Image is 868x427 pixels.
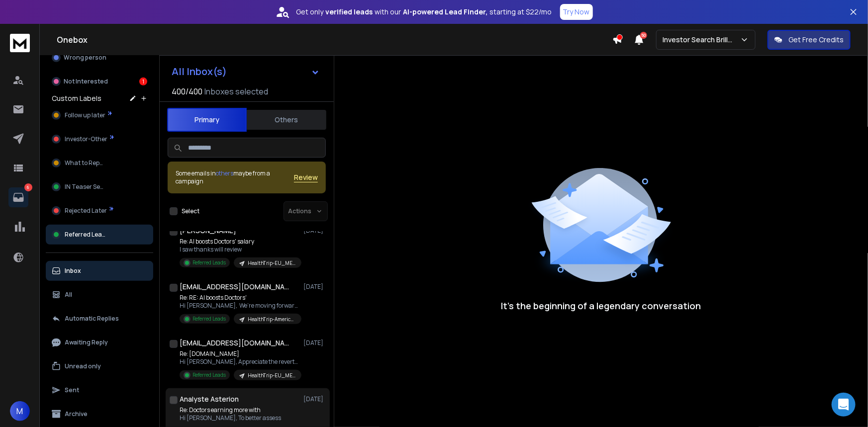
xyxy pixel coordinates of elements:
p: Not Interested [64,78,108,85]
p: All [65,291,72,299]
div: Open Intercom Messenger [832,393,856,417]
span: Rejected Later [65,207,107,215]
p: Get only with our starting at $22/mo [296,7,552,17]
p: Inbox [65,267,81,275]
p: HealthTrip-EU_MENA_Afr 3 [248,259,295,267]
p: 6 [24,183,32,191]
p: I saw thanks will review [180,246,299,254]
h3: Custom Labels [52,93,101,103]
button: Referred Leads [46,225,153,245]
p: [DATE] [303,395,326,403]
button: Rejected Later [46,201,153,221]
p: [DATE] [303,283,326,291]
button: Wrong person [46,48,153,68]
p: Referred Leads [193,259,226,266]
div: Some emails in maybe from a campaign [176,170,294,185]
p: Referred Leads [193,315,226,323]
h1: Onebox [57,34,612,46]
p: Try Now [563,7,590,17]
h1: Analyste Asterion [180,394,239,404]
button: Review [294,172,318,182]
button: Investor-Other [46,129,153,149]
button: All [46,285,153,305]
button: Try Now [560,4,593,20]
p: Re: RE: AI boosts Doctors' [180,294,299,302]
strong: verified leads [326,7,373,17]
p: Hi [PERSON_NAME], Appreciate the revert. Sure! Please [180,358,299,366]
p: Hi [PERSON_NAME], We’re moving forward with [180,302,299,310]
button: Automatic Replies [46,309,153,329]
button: Not Interested1 [46,72,153,91]
h3: Inboxes selected [204,85,268,97]
span: Follow up later [65,111,105,119]
p: It’s the beginning of a legendary conversation [501,299,701,313]
strong: AI-powered Lead Finder, [403,7,488,17]
span: IN Teaser Sent [65,183,106,191]
p: Wrong person [64,54,106,62]
h1: [EMAIL_ADDRESS][DOMAIN_NAME] [180,338,289,348]
button: Inbox [46,261,153,281]
span: What to Reply [65,159,104,167]
span: 50 [640,32,647,39]
p: [DATE] [303,339,326,347]
button: IN Teaser Sent [46,177,153,197]
button: Awaiting Reply [46,333,153,352]
span: 400 / 400 [172,85,202,97]
h1: All Inbox(s) [172,67,227,77]
p: HealthTrip-EU_MENA_Afr 3 [248,372,295,379]
p: Re: Doctors earning more with [180,406,299,414]
button: What to Reply [46,153,153,173]
a: 6 [8,187,28,207]
p: Sent [65,386,79,394]
p: Archive [65,410,88,418]
div: 1 [139,78,147,85]
button: Follow up later [46,105,153,125]
p: Hi [PERSON_NAME], To better assess [180,414,299,422]
h1: [EMAIL_ADDRESS][DOMAIN_NAME] [180,282,289,292]
span: Investor-Other [65,135,107,143]
p: HealthTrip-Americas 3 [248,316,295,323]
p: Get Free Credits [788,35,844,45]
span: others [216,169,233,177]
button: M [10,401,30,421]
button: Archive [46,404,153,424]
p: Investor Search Brillwood [663,35,740,45]
button: Sent [46,380,153,400]
p: Unread only [65,362,101,370]
p: Awaiting Reply [65,339,108,346]
p: Re: AI boosts Doctors' salary [180,238,299,246]
p: Automatic Replies [65,315,119,323]
button: Unread only [46,356,153,376]
button: Get Free Credits [768,30,851,50]
img: logo [10,34,30,52]
p: Re: [DOMAIN_NAME] [180,350,299,358]
label: Select [182,207,199,215]
span: Referred Leads [65,231,108,239]
button: All Inbox(s) [164,62,328,82]
button: Others [247,109,326,131]
p: Referred Leads [193,371,226,379]
button: Primary [167,108,247,132]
